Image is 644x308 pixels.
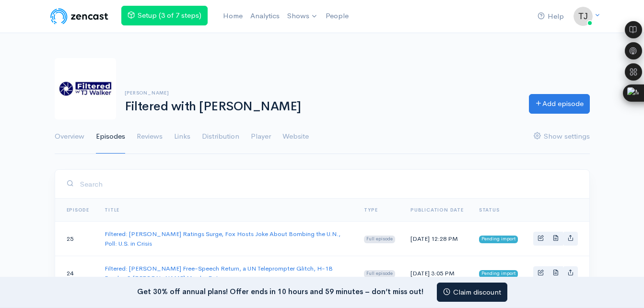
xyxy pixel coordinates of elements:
[49,7,110,26] img: ZenCast Logo
[55,222,97,256] td: 25
[410,207,464,213] a: Publication date
[437,283,507,302] a: Claim discount
[364,270,395,278] span: Full episode
[67,207,90,213] a: Episode
[202,119,239,154] a: Distribution
[55,256,97,291] td: 24
[479,270,518,278] span: Pending import
[105,207,119,213] a: Title
[403,222,471,256] td: [DATE] 12:28 PM
[219,6,246,26] a: Home
[364,236,395,243] span: Full episode
[364,207,377,213] a: Type
[611,275,634,298] iframe: gist-messenger-bubble-iframe
[251,119,271,154] a: Player
[105,264,333,282] a: Filtered: [PERSON_NAME] Free-Speech Return, a UN Teleprompter Glitch, H-1B Exodus & [PERSON_NAME]...
[174,119,190,154] a: Links
[533,232,578,246] div: Basic example
[137,286,423,296] strong: Get 30% off annual plans! Offer ends in 10 hours and 59 minutes – don’t miss out!
[529,94,590,114] a: Add episode
[121,6,208,25] a: Setup (3 of 7 steps)
[137,119,163,154] a: Reviews
[105,230,340,248] a: Filtered: [PERSON_NAME] Ratings Surge, Fox Hosts Joke About Bombing the U.N., Poll: U.S. in Crisis
[533,266,578,280] div: Basic example
[282,119,309,154] a: Website
[574,7,593,26] img: ...
[96,119,125,154] a: Episodes
[479,207,500,213] span: Status
[55,119,84,154] a: Overview
[125,90,517,95] h6: [PERSON_NAME]
[534,119,590,154] a: Show settings
[283,6,322,27] a: Shows
[479,236,518,243] span: Pending import
[80,174,578,194] input: Search
[403,256,471,291] td: [DATE] 3:05 PM
[322,6,352,26] a: People
[125,100,517,114] h1: Filtered with [PERSON_NAME]
[534,6,568,27] a: Help
[246,6,283,26] a: Analytics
